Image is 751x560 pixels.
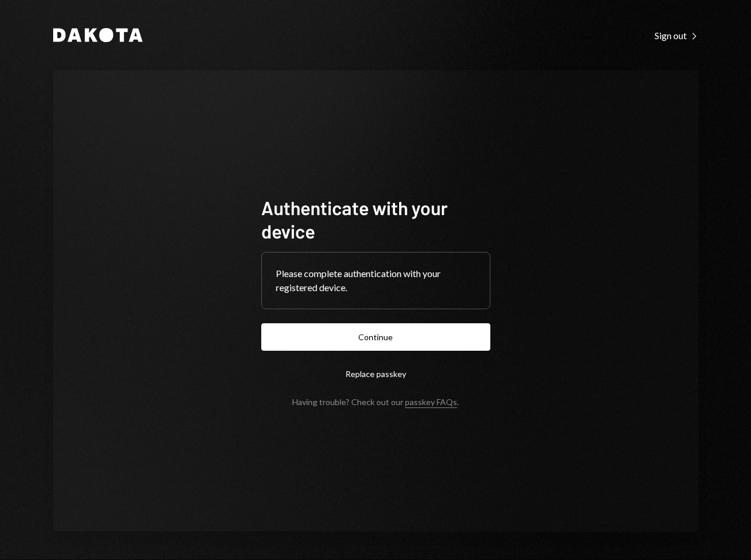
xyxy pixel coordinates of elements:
[655,30,698,42] div: Sign out
[261,323,490,351] button: Continue
[276,267,476,295] div: Please complete authentication with your registered device.
[261,196,490,243] h1: Authenticate with your device
[655,29,698,42] a: Sign out
[261,360,490,388] button: Replace passkey
[292,397,459,407] div: Having trouble? Check out our .
[405,397,457,408] a: passkey FAQs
